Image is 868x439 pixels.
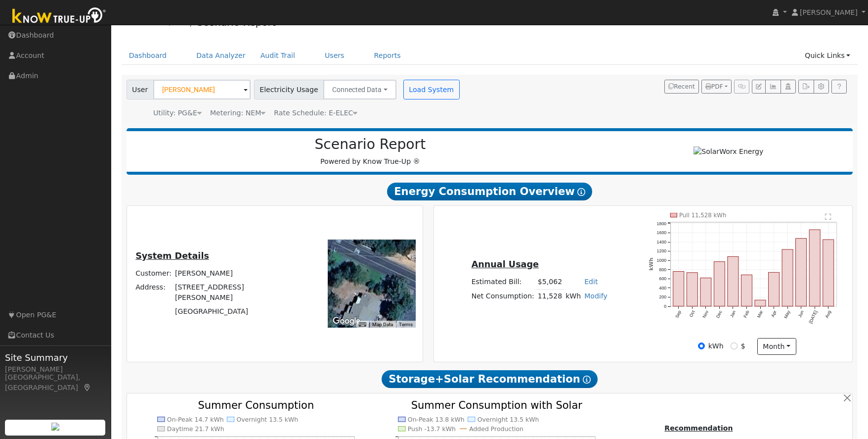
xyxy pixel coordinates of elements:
[403,80,460,99] button: Load System
[174,305,294,319] td: [GEOGRAPHIC_DATA]
[51,423,59,431] img: retrieve
[135,251,209,261] u: System Details
[800,8,858,16] span: [PERSON_NAME]
[715,309,723,319] text: Dec
[127,80,154,99] span: User
[129,18,151,26] a: Admin
[742,310,750,319] text: Feb
[755,300,766,306] rect: onclick=""
[659,276,666,281] text: 600
[472,259,539,269] u: Annual Usage
[781,80,796,94] button: Login As
[584,292,608,300] a: Modify
[831,80,847,94] a: Help Link
[656,240,666,244] text: 1400
[698,342,705,349] input: kWh
[757,338,796,355] button: month
[174,280,294,304] td: [STREET_ADDRESS][PERSON_NAME]
[731,342,738,349] input: $
[797,47,858,65] a: Quick Links
[673,272,684,306] rect: onclick=""
[372,321,393,328] button: Map Data
[656,230,666,235] text: 1600
[254,80,324,99] span: Electricity Usage
[688,309,695,318] text: Oct
[814,80,829,94] button: Settings
[136,136,604,153] h2: Scenario Report
[752,80,766,94] button: Edit User
[323,80,396,99] button: Connected Data
[687,273,697,306] rect: onclick=""
[765,80,781,94] button: Multi-Series Graph
[664,304,666,309] text: 0
[134,266,174,280] td: Customer:
[728,257,738,306] rect: onclick=""
[664,80,699,94] button: Recent
[796,239,807,306] rect: onclick=""
[797,310,805,318] text: Jun
[659,286,666,291] text: 400
[656,221,666,226] text: 1800
[583,376,591,384] i: Show Help
[189,47,253,65] a: Data Analyzer
[536,289,564,303] td: 11,528
[167,425,224,433] text: Daytime 21.7 kWh
[679,212,727,219] text: Pull 11,528 kWh
[714,262,725,306] rect: onclick=""
[674,310,682,319] text: Sep
[477,416,539,423] text: Overnight 13.5 kWh
[317,47,352,65] a: Users
[536,275,564,289] td: $5,062
[122,47,174,65] a: Dashboard
[659,267,666,272] text: 800
[153,108,202,118] div: Utility: PG&E
[729,310,737,318] text: Jan
[648,258,654,271] text: kWh
[153,80,251,99] input: Select a User
[705,83,723,90] span: PDF
[823,240,834,306] rect: onclick=""
[253,47,303,65] a: Audit Trail
[197,16,276,28] a: Scenario Report
[701,309,709,319] text: Nov
[359,321,366,328] button: Keyboard shortcuts
[782,249,793,306] rect: onclick=""
[770,310,778,318] text: Apr
[408,416,465,423] text: On-Peak 13.8 kWh
[656,249,666,254] text: 1200
[809,230,820,306] rect: onclick=""
[399,322,413,327] a: Terms (opens in new tab)
[274,109,357,117] span: Alias: HE1
[174,266,294,280] td: [PERSON_NAME]
[825,213,831,220] text: 
[167,416,224,423] text: On-Peak 14.7 kWh
[83,384,92,391] a: Map
[701,80,732,94] button: PDF
[198,399,314,411] text: Summer Consumption
[741,341,745,351] label: $
[741,275,752,306] rect: onclick=""
[470,289,536,303] td: Net Consumption:
[408,425,456,433] text: Push -13.7 kWh
[769,273,780,306] rect: onclick=""
[584,278,598,286] a: Edit
[387,183,592,200] span: Energy Consumption Overview
[469,425,523,433] text: Added Production
[382,370,597,388] span: Storage+Solar Recommendation
[564,289,583,303] td: kWh
[7,5,111,28] img: Know True-Up
[708,341,724,351] label: kWh
[131,136,609,167] div: Powered by Know True-Up ®
[664,424,733,432] u: Recommendation
[160,18,186,26] a: Reports
[656,258,666,263] text: 1000
[756,310,764,319] text: Mar
[783,309,791,319] text: May
[330,315,363,328] a: Open this area in Google Maps (opens a new window)
[577,188,585,196] i: Show Help
[5,364,106,375] div: [PERSON_NAME]
[210,108,265,118] div: Metering: NEM
[808,310,819,324] text: [DATE]
[411,399,582,411] text: Summer Consumption with Solar
[236,416,298,423] text: Overnight 13.5 kWh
